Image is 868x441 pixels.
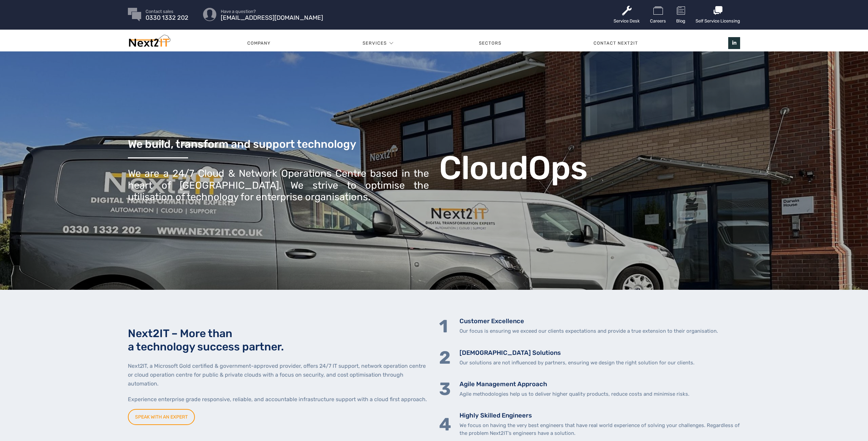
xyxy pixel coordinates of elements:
span: Have a question? [221,9,323,14]
a: Services [363,33,387,53]
p: We focus on having the very best engineers that have real world experience of solving your challe... [460,422,740,437]
a: Have a question? [EMAIL_ADDRESS][DOMAIN_NAME] [221,9,323,20]
b: CloudOps [439,148,587,188]
a: Company [201,33,316,53]
h5: [DEMOGRAPHIC_DATA] Solutions [460,349,695,357]
h5: Highly Skilled Engineers [460,411,740,420]
p: Experience enterprise grade responsive, reliable, and accountable infrastructure support with a c... [128,395,429,404]
a: SPEAK WITH AN EXPERT [128,409,195,425]
div: Page 1 [128,362,429,404]
p: Our solutions are not influenced by partners, ensuring we design the right solution for our clients. [460,359,695,367]
span: 0330 1332 202 [146,16,188,20]
img: Next2IT [128,35,170,50]
h3: We build, transform and support technology [128,138,429,150]
a: Contact sales 0330 1332 202 [146,9,188,20]
span: [EMAIL_ADDRESS][DOMAIN_NAME] [221,16,323,20]
h5: Customer Excellence [460,317,718,326]
p: Our focus is ensuring we exceed our clients expectations and provide a true extension to their or... [460,327,718,335]
p: Next2IT, a Microsoft Gold certified & government-approved provider, offers 24/7 IT support, netwo... [128,362,429,388]
p: Agile methodologies help us to deliver higher quality products, reduce costs and minimise risks. [460,390,689,398]
span: Contact sales [146,9,188,14]
h5: Agile Management Approach [460,380,689,389]
h2: Next2IT – More than a technology success partner. [128,327,429,353]
a: Sectors [433,33,547,53]
a: Contact Next2IT [547,33,684,53]
div: We are a 24/7 Cloud & Network Operations Centre based in the heart of [GEOGRAPHIC_DATA]. We striv... [128,168,429,203]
